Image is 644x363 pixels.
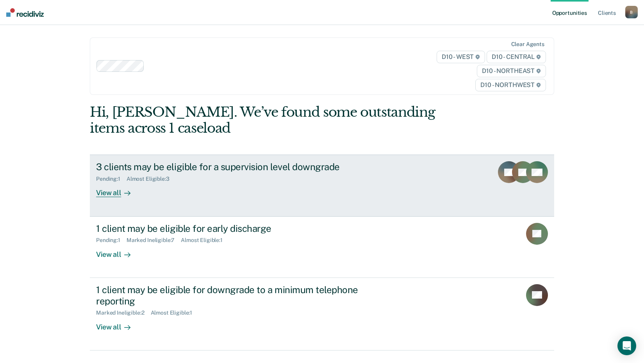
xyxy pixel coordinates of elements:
img: Recidiviz [6,8,44,17]
a: 1 client may be eligible for downgrade to a minimum telephone reportingMarked Ineligible:2Almost ... [90,278,554,351]
div: Pending : 1 [96,237,127,244]
div: Almost Eligible : 1 [151,310,199,316]
div: 3 clients may be eligible for a supervision level downgrade [96,161,370,173]
div: Hi, [PERSON_NAME]. We’ve found some outstanding items across 1 caseload [90,104,461,136]
div: 1 client may be eligible for early discharge [96,223,370,234]
a: 1 client may be eligible for early dischargePending:1Marked Ineligible:7Almost Eligible:1View all [90,217,554,278]
div: Almost Eligible : 1 [181,237,229,244]
div: Almost Eligible : 3 [127,176,176,182]
div: Marked Ineligible : 7 [127,237,181,244]
div: View all [96,244,140,259]
span: D10 - NORTHWEST [475,79,546,91]
a: 3 clients may be eligible for a supervision level downgradePending:1Almost Eligible:3View all [90,155,554,216]
div: Open Intercom Messenger [617,336,636,355]
div: View all [96,316,140,331]
span: D10 - NORTHEAST [477,65,546,77]
div: 1 client may be eligible for downgrade to a minimum telephone reporting [96,284,370,307]
span: D10 - WEST [437,51,485,63]
span: D10 - CENTRAL [487,51,546,63]
div: Pending : 1 [96,176,127,182]
div: Clear agents [511,41,544,48]
div: Marked Ineligible : 2 [96,310,150,316]
button: B [625,6,638,18]
div: View all [96,182,140,198]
